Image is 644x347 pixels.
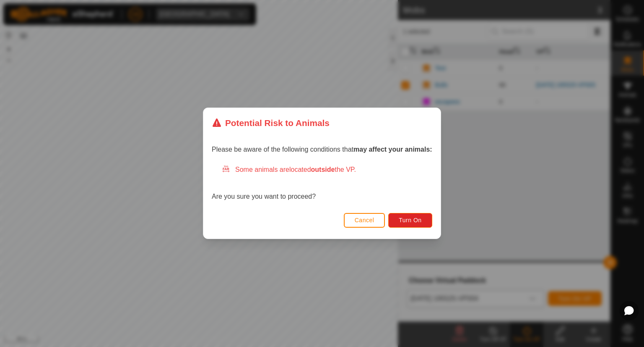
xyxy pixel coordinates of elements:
span: Please be aware of the following conditions that [212,146,432,153]
div: Potential Risk to Animals [212,116,330,129]
strong: outside [311,166,335,173]
button: Turn On [389,213,432,228]
span: located the VP. [289,166,356,173]
span: Turn On [399,217,422,224]
strong: may affect your animals: [353,146,432,153]
div: Some animals are [222,165,432,175]
span: Cancel [355,217,374,224]
div: Are you sure you want to proceed? [212,165,432,202]
button: Cancel [344,213,385,228]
